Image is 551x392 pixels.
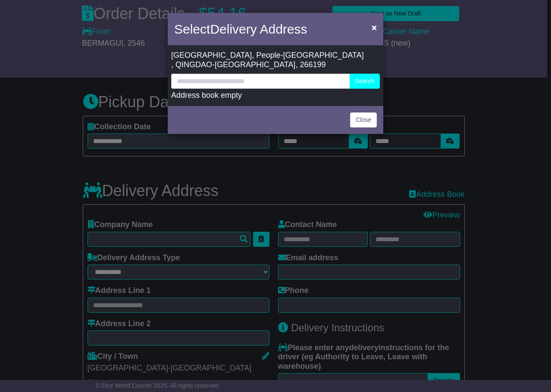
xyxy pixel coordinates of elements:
span: Delivery [210,22,257,36]
span: [GEOGRAPHIC_DATA], People-[GEOGRAPHIC_DATA] [171,51,364,60]
span: × [372,22,377,32]
span: , 266199 [295,60,326,70]
button: Close [367,19,381,36]
span: Address [260,22,307,36]
h4: Select [174,19,307,39]
span: , QINGDAO-[GEOGRAPHIC_DATA] [171,60,295,70]
button: Search [350,74,380,89]
button: Close [350,112,377,128]
div: Address book empty [171,91,380,100]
